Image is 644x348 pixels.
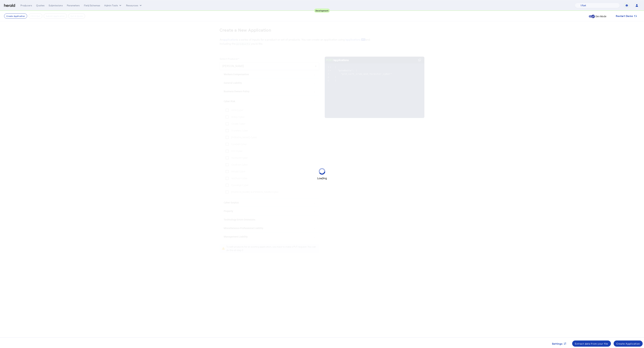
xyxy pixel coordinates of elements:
[616,342,640,345] div: Create Application
[49,4,63,7] div: Submissions
[20,4,32,7] div: Producers
[126,4,142,7] button: Resources dropdown menu
[613,13,640,19] button: Restart Demo
[595,15,606,18] label: Dev Mode
[314,9,330,13] div: Development
[68,13,85,19] button: Get A Quote
[4,13,27,19] button: Create Application
[28,13,42,19] button: Fill it Out
[84,4,100,7] div: Field Schemas
[616,14,633,18] span: Restart Demo
[614,340,643,347] button: Create Application
[36,4,45,7] div: Quotes
[552,342,563,345] span: Settings
[67,4,80,7] div: Parameters
[549,340,569,347] button: Settings
[572,340,611,347] button: Extract data from your file
[4,4,15,7] img: Herald Logo
[575,342,608,345] div: Extract data from your file
[44,13,67,19] button: Submit Application
[104,4,122,7] button: internal dropdown menu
